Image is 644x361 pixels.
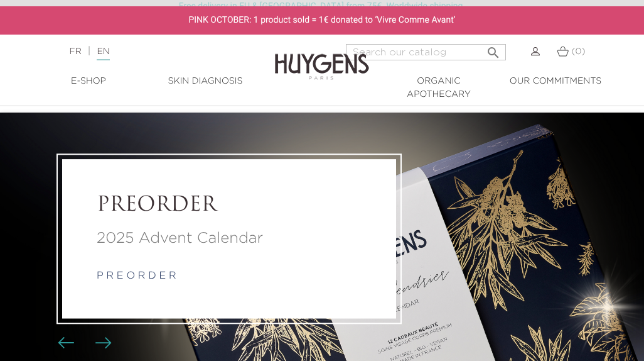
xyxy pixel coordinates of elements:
a: E-Shop [30,75,147,88]
a: PREORDER [97,194,362,218]
a: Our commitments [497,75,614,88]
i:  [486,42,501,57]
a: FR [69,47,81,56]
a: p r e o r d e r [97,272,176,282]
div: | [63,44,259,59]
span: (0) [571,47,585,56]
input: Search [346,44,506,60]
a: Organic Apothecary [380,75,497,101]
div: Carousel buttons [63,334,104,353]
a: Skin Diagnosis [147,75,264,88]
a: EN [97,47,109,60]
a: 2025 Advent Calendar [97,228,362,250]
img: Huygens [275,33,369,82]
button:  [482,40,505,57]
